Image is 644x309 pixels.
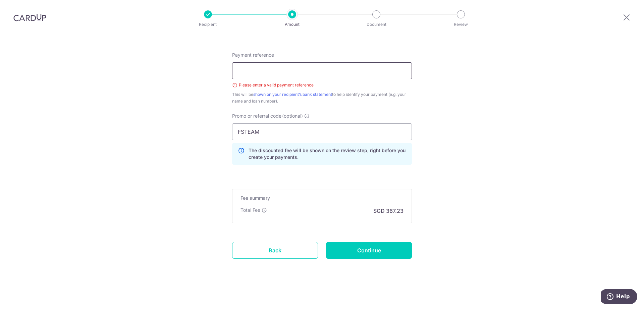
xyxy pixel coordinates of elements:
input: Continue [326,242,412,259]
a: shown on your recipient’s bank statement [253,92,332,97]
span: Promo or referral code [232,113,281,119]
p: Total Fee [240,207,260,213]
span: Payment reference [232,52,274,58]
p: SGD 367.23 [373,207,404,215]
p: Amount [267,21,317,28]
a: Back [232,242,318,259]
p: The discounted fee will be shown on the review step, right before you create your payments. [249,147,406,161]
h5: Fee summary [240,195,404,201]
span: (optional) [282,113,303,119]
iframe: Opens a widget where you can find more information [601,289,637,306]
img: CardUp [13,13,46,21]
div: Please enter a valid payment reference [232,82,412,88]
p: Document [352,21,401,28]
p: Review [436,21,486,28]
p: Recipient [183,21,233,28]
div: This will be to help identify your payment (e.g. your name and loan number). [232,91,412,105]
